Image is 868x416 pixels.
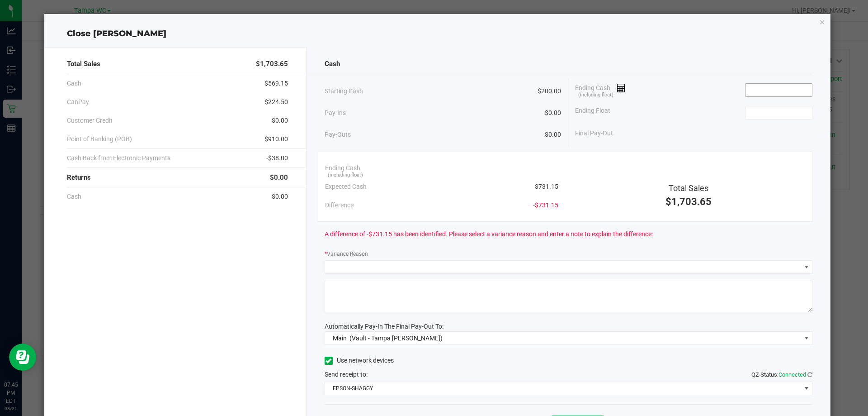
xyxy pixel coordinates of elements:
span: Ending Float [575,106,610,120]
span: $224.50 [264,97,288,107]
span: Main [333,335,347,342]
span: Ending Cash [325,163,360,173]
span: QZ Status: [751,371,812,378]
iframe: Resource center [9,344,36,371]
div: Returns [67,168,288,187]
span: $200.00 [538,86,561,96]
span: EPSON-SHAGGY [325,382,801,395]
span: $0.00 [272,192,288,201]
span: Starting Cash [325,86,363,96]
span: (Vault - Tampa [PERSON_NAME]) [349,335,443,342]
span: Ending Cash [575,83,626,97]
label: Variance Reason [325,250,368,258]
span: Point of Banking (POB) [67,134,132,144]
span: $0.00 [270,172,288,183]
span: $1,703.65 [665,196,712,207]
span: Send receipt to: [325,371,368,378]
span: Cash [67,192,81,201]
span: Cash [67,79,81,88]
span: $0.00 [545,130,561,139]
span: Difference [325,201,354,210]
span: $0.00 [545,108,561,118]
span: -$731.15 [533,201,558,210]
span: Automatically Pay-In The Final Pay-Out To: [325,323,443,330]
span: Final Pay-Out [575,129,613,138]
span: (including float) [578,91,613,99]
span: Customer Credit [67,116,113,125]
span: (including float) [328,172,363,179]
span: $1,703.65 [256,59,288,69]
span: Pay-Outs [325,130,351,139]
span: Cash Back from Electronic Payments [67,153,170,163]
span: $569.15 [264,79,288,88]
div: Close [PERSON_NAME] [44,28,831,40]
span: Cash [325,59,340,69]
span: Expected Cash [325,182,367,191]
span: $731.15 [535,182,558,191]
span: $0.00 [272,116,288,125]
span: Pay-Ins [325,108,346,118]
span: Total Sales [67,59,100,69]
label: Use network devices [325,356,394,365]
span: Total Sales [669,183,708,193]
span: Connected [778,371,806,378]
span: A difference of -$731.15 has been identified. Please select a variance reason and enter a note to... [325,230,653,239]
span: CanPay [67,97,89,107]
span: -$38.00 [266,153,288,163]
span: $910.00 [264,134,288,144]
